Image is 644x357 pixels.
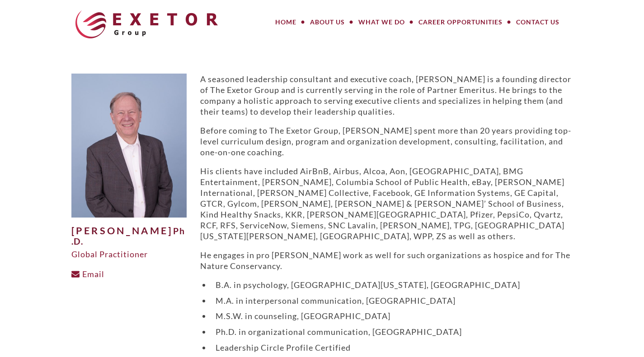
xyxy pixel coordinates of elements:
[211,326,573,337] li: Ph.D. in organizational communication, [GEOGRAPHIC_DATA]
[412,13,509,31] a: Career Opportunities
[509,13,566,31] a: Contact Us
[75,10,218,38] img: The Exetor Group
[211,295,573,306] li: M.A. in interpersonal communication, [GEOGRAPHIC_DATA]
[200,250,573,271] p: He engages in pro [PERSON_NAME] work as well for such organizations as hospice and for The Nature...
[71,226,185,247] span: Ph.D.
[352,13,412,31] a: What We Do
[200,74,573,117] p: A seasoned leadership consultant and executive coach, [PERSON_NAME] is a founding director of The...
[71,226,187,247] h1: [PERSON_NAME]
[71,269,104,279] a: Email
[200,125,573,158] p: Before coming to The Exetor Group, [PERSON_NAME] spent more than 20 years providing top-level cur...
[211,279,573,290] li: B.A. in psychology, [GEOGRAPHIC_DATA][US_STATE], [GEOGRAPHIC_DATA]
[200,166,573,241] p: His clients have included AirBnB, Airbus, Alcoa, Aon, [GEOGRAPHIC_DATA], BMG Entertainment, [PERS...
[211,342,573,353] li: Leadership Circle Profile Certified
[71,249,187,260] div: Global Practitioner
[303,13,352,31] a: About Us
[211,311,573,321] li: M.S.W. in counseling, [GEOGRAPHIC_DATA]
[268,13,303,31] a: Home
[71,74,187,218] img: Donald-Novak-Website2-500x625.jpg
